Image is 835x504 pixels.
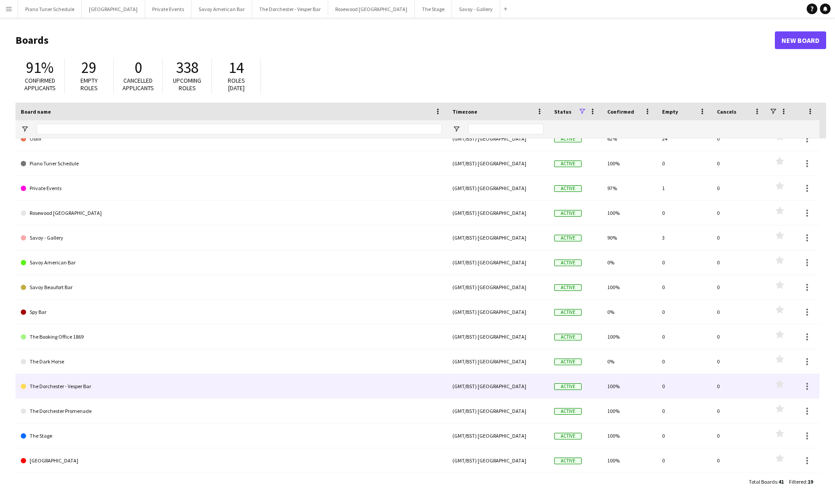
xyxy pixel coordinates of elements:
button: Savoy American Bar [192,0,252,18]
button: Private Events [145,0,192,18]
div: 100% [602,399,657,423]
div: 90% [602,225,657,250]
span: Active [554,458,582,464]
div: 0 [712,448,766,473]
button: Piano Tuner Schedule [18,0,82,18]
a: New Board [775,31,826,49]
button: Open Filter Menu [21,125,29,133]
a: Rosewood [GEOGRAPHIC_DATA] [21,201,442,225]
span: Active [554,359,582,365]
div: 0 [712,300,766,324]
span: Empty roles [80,76,98,92]
div: (GMT/BST) [GEOGRAPHIC_DATA] [447,250,549,275]
span: Active [554,334,582,340]
div: 62% [602,126,657,151]
span: Cancelled applicants [123,76,154,92]
span: Active [554,235,582,241]
div: (GMT/BST) [GEOGRAPHIC_DATA] [447,424,549,448]
span: Filtered [789,478,806,485]
div: 0 [657,250,712,275]
div: 3 [657,225,712,250]
div: 0 [657,399,712,423]
div: 0 [712,275,766,299]
span: Active [554,383,582,390]
span: Empty [662,108,678,115]
span: Active [554,185,582,192]
span: Active [554,260,582,266]
span: Total Boards [749,478,777,485]
div: 0 [712,349,766,374]
span: Cancels [717,108,736,115]
div: 97% [602,176,657,200]
span: Active [554,309,582,316]
div: 24 [657,126,712,151]
div: 0% [602,250,657,275]
div: 100% [602,151,657,176]
span: Timezone [452,108,477,115]
div: : [749,473,784,490]
div: (GMT/BST) [GEOGRAPHIC_DATA] [447,300,549,324]
a: The Dorchester - Vesper Bar [21,374,442,399]
button: Open Filter Menu [452,125,460,133]
button: The Stage [415,0,452,18]
span: 41 [778,478,784,485]
div: 0 [712,424,766,448]
a: The Booking Office 1869 [21,325,442,349]
div: 0 [657,300,712,324]
div: (GMT/BST) [GEOGRAPHIC_DATA] [447,349,549,374]
div: 0 [712,151,766,176]
span: 338 [176,58,199,77]
div: 0% [602,349,657,374]
div: 0 [712,250,766,275]
a: The Stage [21,424,442,448]
div: : [789,473,813,490]
div: 0% [602,300,657,324]
a: Spy Bar [21,300,442,325]
div: 0 [657,151,712,176]
span: Active [554,160,582,167]
a: Savoy - Gallery [21,225,442,250]
input: Board name Filter Input [37,124,442,134]
div: (GMT/BST) [GEOGRAPHIC_DATA] [447,325,549,349]
button: Rosewood [GEOGRAPHIC_DATA] [328,0,415,18]
h1: Boards [15,34,775,47]
span: Roles [DATE] [228,76,245,92]
div: 0 [657,374,712,398]
button: [GEOGRAPHIC_DATA] [82,0,145,18]
div: 100% [602,448,657,473]
div: 100% [602,374,657,398]
span: Active [554,136,582,142]
button: Savoy - Gallery [452,0,500,18]
button: The Dorchester - Vesper Bar [252,0,328,18]
div: (GMT/BST) [GEOGRAPHIC_DATA] [447,225,549,250]
div: 100% [602,325,657,349]
span: 0 [134,58,142,77]
div: (GMT/BST) [GEOGRAPHIC_DATA] [447,448,549,473]
div: (GMT/BST) [GEOGRAPHIC_DATA] [447,374,549,398]
div: 0 [712,176,766,200]
div: (GMT/BST) [GEOGRAPHIC_DATA] [447,399,549,423]
span: 14 [229,58,244,77]
div: 0 [712,225,766,250]
div: 1 [657,176,712,200]
div: 0 [712,126,766,151]
div: 0 [657,275,712,299]
span: Confirmed applicants [24,76,56,92]
div: 0 [712,399,766,423]
a: Savoy Beaufort Bar [21,275,442,300]
div: 0 [712,325,766,349]
span: Active [554,408,582,415]
span: Confirmed [607,108,634,115]
span: Status [554,108,571,115]
div: 0 [657,349,712,374]
div: 0 [657,448,712,473]
div: 0 [657,201,712,225]
a: Savoy American Bar [21,250,442,275]
div: (GMT/BST) [GEOGRAPHIC_DATA] [447,151,549,176]
span: Active [554,433,582,439]
span: Active [554,210,582,217]
div: 100% [602,275,657,299]
span: 19 [808,478,813,485]
div: 0 [712,201,766,225]
a: Piano Tuner Schedule [21,151,442,176]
